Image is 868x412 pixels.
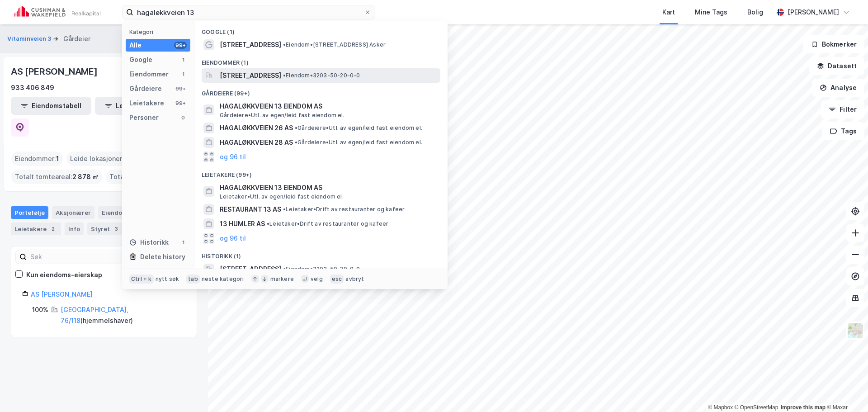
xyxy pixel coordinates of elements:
span: HAGALØKKVEIEN 28 AS [220,137,293,148]
div: markere [270,275,294,283]
div: Alle [129,40,142,51]
div: esc [330,275,344,284]
div: Totalt byggareal : [106,170,193,184]
span: Eiendom • [STREET_ADDRESS] Asker [283,41,386,48]
span: 13 HUMLER AS [220,218,265,229]
img: Z [847,322,864,339]
div: Eiendommer [98,206,154,219]
div: 0 [179,114,187,121]
div: Personer [129,112,159,123]
div: 99+ [174,42,187,49]
div: 100% [32,304,48,315]
div: ( hjemmelshaver ) [61,304,186,326]
button: Vitaminveien 3 [7,34,53,43]
div: Eiendommer [129,69,169,80]
a: [GEOGRAPHIC_DATA], 76/118 [61,306,128,324]
div: neste kategori [202,275,244,283]
div: Google (1) [194,21,448,38]
span: [STREET_ADDRESS] [220,70,281,81]
div: Styret [87,223,124,235]
button: og 96 til [220,152,246,162]
span: Gårdeiere • Utl. av egen/leid fast eiendom el. [220,112,344,119]
div: Eiendommer (1) [194,52,448,68]
div: Leietakere [129,98,164,109]
span: • [283,72,286,79]
div: Eiendommer : [11,152,63,166]
div: nytt søk [156,275,179,283]
div: Gårdeier [63,33,90,44]
span: [STREET_ADDRESS] [220,39,281,50]
div: Gårdeiere (99+) [194,83,448,99]
span: 1 [56,153,59,164]
button: Tags [822,122,864,140]
div: avbryt [345,275,364,283]
div: [PERSON_NAME] [788,7,839,18]
input: Søk [27,250,126,264]
div: Kart [662,7,675,18]
span: HAGALØKKVEIEN 26 AS [220,123,293,133]
div: 99+ [174,99,187,107]
span: • [283,41,286,48]
div: Leietakere (99+) [194,164,448,180]
div: Info [65,223,84,235]
span: Eiendom • 3203-50-20-0-0 [283,265,360,273]
a: AS [PERSON_NAME] [31,290,93,298]
div: Kategori [129,28,190,35]
div: 1 [179,239,187,246]
div: 2 [48,224,57,233]
div: Gårdeiere [129,83,162,94]
div: Historikk (1) [194,246,448,262]
div: Delete history [140,251,185,262]
div: Aksjonærer [52,206,94,219]
a: OpenStreetMap [735,404,778,411]
div: 3 [112,224,121,233]
div: Mine Tags [695,7,727,18]
span: Leietaker • Drift av restauranter og kafeer [267,220,388,227]
iframe: Chat Widget [823,369,868,412]
button: Leietakertabell [95,97,175,115]
div: Kun eiendoms-eierskap [26,270,102,280]
div: 933 406 849 [11,82,54,93]
div: Historikk [129,237,169,248]
span: • [295,124,297,131]
span: HAGALØKKVEIEN 13 EIENDOM AS [220,101,437,112]
button: Analyse [812,79,864,97]
span: Gårdeiere • Utl. av egen/leid fast eiendom el. [295,139,422,146]
div: Ctrl + k [129,275,154,284]
span: Leietaker • Drift av restauranter og kafeer [283,206,405,213]
div: Kontrollprogram for chat [823,369,868,412]
div: Bolig [747,7,763,18]
span: HAGALØKKVEIEN 13 EIENDOM AS [220,182,437,193]
span: • [283,206,286,213]
span: Leietaker • Utl. av egen/leid fast eiendom el. [220,193,344,200]
input: Søk på adresse, matrikkel, gårdeiere, leietakere eller personer [133,5,364,19]
button: Bokmerker [803,35,864,53]
div: 1 [179,56,187,63]
button: Datasett [809,57,864,75]
div: Leietakere [11,223,61,235]
span: • [283,265,286,272]
span: Eiendom • 3203-50-20-0-0 [283,72,360,79]
span: [STREET_ADDRESS] [220,264,281,275]
span: • [267,220,269,227]
a: Mapbox [708,404,733,411]
button: Eiendomstabell [11,97,91,115]
img: cushman-wakefield-realkapital-logo.202ea83816669bd177139c58696a8fa1.svg [14,6,100,19]
div: 1 [179,71,187,78]
div: Leide lokasjoner : [66,152,131,166]
div: 99+ [174,85,187,92]
div: velg [311,275,323,283]
span: Gårdeiere • Utl. av egen/leid fast eiendom el. [295,124,422,132]
span: • [295,139,297,146]
div: tab [186,275,200,284]
div: Google [129,54,152,65]
div: AS [PERSON_NAME] [11,64,99,79]
button: Filter [821,100,864,118]
button: og 96 til [220,233,246,244]
div: Totalt tomteareal : [11,170,102,184]
div: Portefølje [11,206,48,219]
span: 2 878 ㎡ [72,171,99,182]
span: RESTAURANT 13 AS [220,204,281,215]
a: Improve this map [781,404,826,411]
